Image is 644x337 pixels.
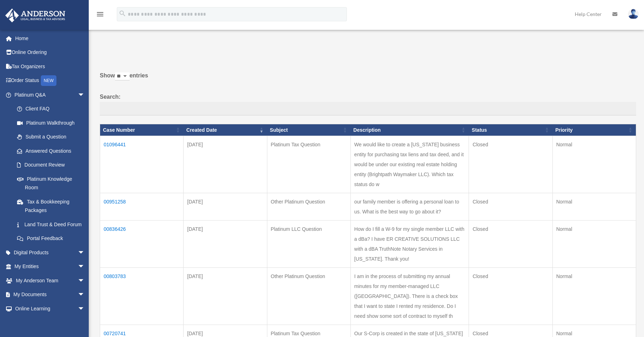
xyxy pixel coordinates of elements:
a: Digital Productsarrow_drop_down [5,245,95,260]
a: My Documentsarrow_drop_down [5,288,95,302]
a: Home [5,31,95,45]
td: 00803783 [100,268,184,325]
a: My Anderson Teamarrow_drop_down [5,273,95,288]
div: NEW [41,75,56,86]
a: Answered Questions [10,144,88,158]
a: Submit a Question [10,130,92,144]
i: menu [96,10,104,18]
a: Online Ordering [5,45,95,60]
td: Other Platinum Question [267,193,350,221]
label: Show entries [100,71,636,88]
td: I am in the process of submitting my annual minutes for my member-managed LLC ([GEOGRAPHIC_DATA])... [350,268,469,325]
a: Tax & Bookkeeping Packages [10,195,92,217]
td: [DATE] [184,221,267,268]
span: arrow_drop_down [78,260,92,274]
td: our family member is offering a personal loan to us. What is the best way to go about it? [350,193,469,221]
a: My Entitiesarrow_drop_down [5,260,95,274]
td: 00836426 [100,221,184,268]
label: Search: [100,92,636,115]
th: Case Number: activate to sort column ascending [100,124,184,136]
a: menu [96,12,104,18]
td: We would like to create a [US_STATE] business entity for purchasing tax liens and tax deed, and i... [350,136,469,193]
span: arrow_drop_down [78,88,92,102]
th: Description: activate to sort column ascending [350,124,469,136]
span: arrow_drop_down [78,288,92,302]
td: [DATE] [184,193,267,221]
a: Platinum Knowledge Room [10,172,92,195]
td: Closed [469,268,552,325]
td: Normal [552,221,636,268]
td: [DATE] [184,136,267,193]
i: search [119,10,126,17]
a: Land Trust & Deed Forum [10,217,92,232]
td: 00951258 [100,193,184,221]
td: How do I fill a W-9 for my single member LLC with a dBa? I have ER CREATIVE SOLUTIONS LLC with a ... [350,221,469,268]
th: Status: activate to sort column ascending [469,124,552,136]
span: arrow_drop_down [78,245,92,260]
td: Normal [552,268,636,325]
td: Closed [469,221,552,268]
a: Document Review [10,158,92,172]
a: Platinum Walkthrough [10,116,92,130]
a: Client FAQ [10,102,92,116]
a: Portal Feedback [10,232,92,246]
td: Platinum LLC Question [267,221,350,268]
img: User Pic [628,9,639,19]
a: Online Learningarrow_drop_down [5,301,95,316]
a: Order StatusNEW [5,74,95,88]
td: Normal [552,136,636,193]
span: arrow_drop_down [78,273,92,288]
input: Search: [100,102,636,115]
th: Created Date: activate to sort column ascending [184,124,267,136]
td: Other Platinum Question [267,268,350,325]
span: arrow_drop_down [78,301,92,316]
a: Platinum Q&Aarrow_drop_down [5,88,92,102]
select: Showentries [115,72,130,81]
td: Closed [469,136,552,193]
th: Priority: activate to sort column ascending [552,124,636,136]
td: 01096441 [100,136,184,193]
td: [DATE] [184,268,267,325]
td: Closed [469,193,552,221]
td: Normal [552,193,636,221]
td: Platinum Tax Question [267,136,350,193]
a: Tax Organizers [5,59,95,74]
th: Subject: activate to sort column ascending [267,124,350,136]
img: Anderson Advisors Platinum Portal [3,9,67,22]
